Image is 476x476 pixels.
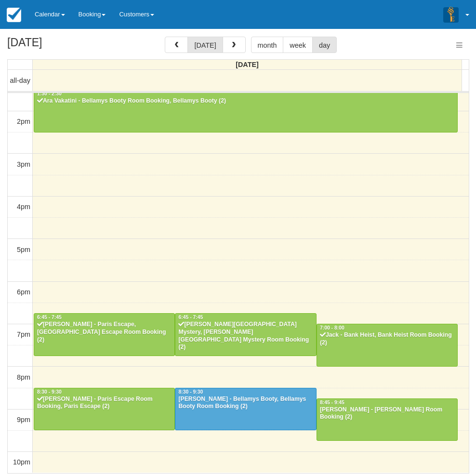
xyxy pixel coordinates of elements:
[37,389,62,395] span: 8:30 - 9:30
[34,388,175,430] a: 8:30 - 9:30[PERSON_NAME] - Paris Escape Room Booking, Paris Escape (2)
[320,325,344,331] span: 7:00 - 8:00
[7,8,21,22] img: checkfront-main-nav-mini-logo.png
[17,373,30,381] span: 8pm
[17,160,30,168] span: 3pm
[37,321,172,344] div: [PERSON_NAME] - Paris Escape, [GEOGRAPHIC_DATA] Escape Room Booking (2)
[37,396,172,411] div: [PERSON_NAME] - Paris Escape Room Booking, Paris Escape (2)
[178,321,313,352] div: [PERSON_NAME][GEOGRAPHIC_DATA] Mystery, [PERSON_NAME][GEOGRAPHIC_DATA] Mystery Room Booking (2)
[10,77,30,84] span: all-day
[17,118,30,125] span: 2pm
[319,406,455,422] div: [PERSON_NAME] - [PERSON_NAME] Room Booking (2)
[34,90,458,132] a: 1:30 - 2:30Ara Vakatini - Bellamys Booty Room Booking, Bellamys Booty (2)
[37,91,62,96] span: 1:30 - 2:30
[312,37,337,53] button: day
[320,400,344,405] span: 8:45 - 9:45
[13,458,30,466] span: 10pm
[317,324,458,366] a: 7:00 - 8:00Jack - Bank Heist, Bank Heist Room Booking (2)
[17,246,30,253] span: 5pm
[251,37,284,53] button: month
[178,389,203,395] span: 8:30 - 9:30
[175,388,316,430] a: 8:30 - 9:30[PERSON_NAME] - Bellamys Booty, Bellamys Booty Room Booking (2)
[175,313,316,356] a: 6:45 - 7:45[PERSON_NAME][GEOGRAPHIC_DATA] Mystery, [PERSON_NAME][GEOGRAPHIC_DATA] Mystery Room Bo...
[187,37,223,53] button: [DATE]
[17,203,30,211] span: 4pm
[7,37,129,54] h2: [DATE]
[37,97,455,105] div: Ara Vakatini - Bellamys Booty Room Booking, Bellamys Booty (2)
[178,315,203,320] span: 6:45 - 7:45
[283,37,313,53] button: week
[17,416,30,423] span: 9pm
[17,331,30,338] span: 7pm
[443,7,459,22] img: A3
[34,313,175,356] a: 6:45 - 7:45[PERSON_NAME] - Paris Escape, [GEOGRAPHIC_DATA] Escape Room Booking (2)
[17,288,30,296] span: 6pm
[236,61,259,68] span: [DATE]
[178,396,313,411] div: [PERSON_NAME] - Bellamys Booty, Bellamys Booty Room Booking (2)
[317,398,458,441] a: 8:45 - 9:45[PERSON_NAME] - [PERSON_NAME] Room Booking (2)
[319,331,455,347] div: Jack - Bank Heist, Bank Heist Room Booking (2)
[37,315,62,320] span: 6:45 - 7:45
